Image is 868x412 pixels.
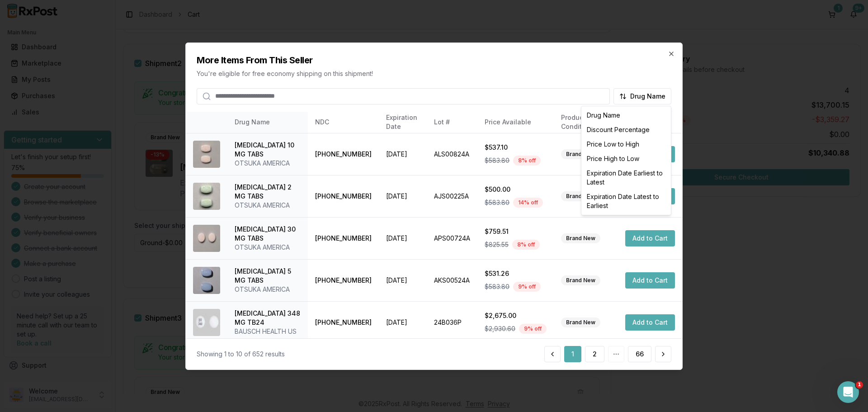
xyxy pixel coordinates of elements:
div: Drug Name [583,108,669,123]
div: Price High to Low [583,152,669,166]
div: Expiration Date Latest to Earliest [583,189,669,213]
div: Price Low to High [583,137,669,152]
div: Discount Percentage [583,123,669,137]
iframe: Intercom live chat [837,381,859,403]
div: Expiration Date Earliest to Latest [583,166,669,189]
span: 1 [856,381,863,388]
